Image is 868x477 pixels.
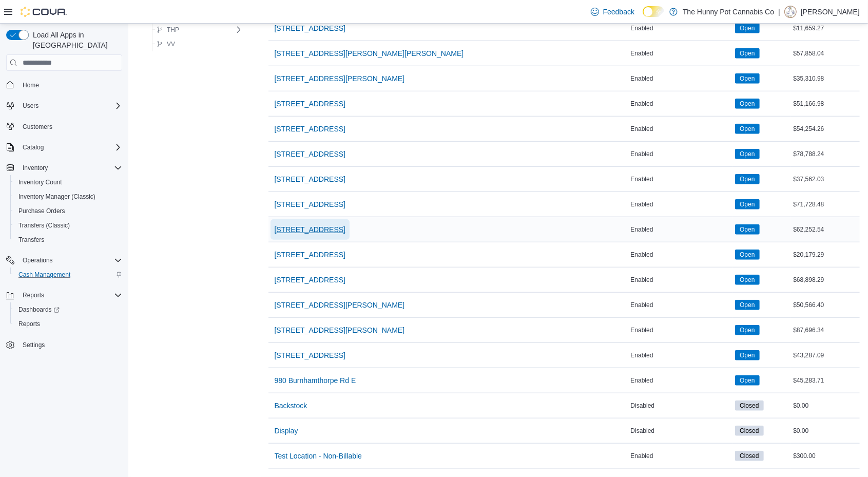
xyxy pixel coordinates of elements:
span: Open [735,174,759,184]
span: Inventory [18,162,122,174]
nav: Complex example [6,73,122,379]
span: Open [740,149,755,159]
div: $0.00 [791,399,860,412]
span: Reports [18,320,40,328]
div: Enabled [628,47,733,60]
button: Home [2,77,126,92]
span: 980 Burnhamthorpe Rd E [275,375,356,386]
span: Closed [740,426,759,435]
div: Enabled [628,198,733,211]
span: Open [740,200,755,209]
span: [STREET_ADDRESS] [275,250,345,260]
div: $57,858.04 [791,47,860,60]
span: Home [23,81,39,89]
div: $54,254.26 [791,123,860,135]
button: Transfers [10,233,126,247]
button: [STREET_ADDRESS][PERSON_NAME] [271,295,409,315]
button: Catalog [2,140,126,155]
span: Transfers (Classic) [18,221,70,230]
a: Customers [18,121,56,133]
span: Open [735,99,759,109]
div: Dillon Marquez [784,6,797,18]
span: Users [23,102,38,110]
a: Feedback [587,2,639,22]
button: Inventory Count [10,175,126,189]
button: [STREET_ADDRESS] [271,194,350,215]
span: Open [735,375,759,386]
button: [STREET_ADDRESS] [271,345,350,366]
span: Inventory Manager (Classic) [14,190,122,203]
button: Cash Management [10,268,126,282]
span: Open [735,149,759,159]
div: Enabled [628,450,733,462]
a: Settings [18,339,49,351]
div: Enabled [628,123,733,135]
span: Closed [740,401,759,410]
span: Dashboards [14,303,122,316]
button: [STREET_ADDRESS] [271,270,350,290]
div: $0.00 [791,425,860,437]
span: Reports [18,289,122,301]
button: [STREET_ADDRESS] [271,18,350,39]
span: Open [735,124,759,134]
a: Cash Management [14,269,74,281]
div: $51,166.98 [791,98,860,110]
div: Enabled [628,324,733,336]
span: Reports [23,291,44,299]
span: VV [167,40,175,48]
span: [STREET_ADDRESS] [275,149,345,159]
button: Reports [2,288,126,302]
span: Transfers (Classic) [14,219,122,232]
span: Dashboards [18,306,60,314]
div: Enabled [628,374,733,387]
span: Settings [23,341,45,349]
span: [STREET_ADDRESS][PERSON_NAME][PERSON_NAME] [275,48,464,59]
button: Transfers (Classic) [10,218,126,233]
span: [STREET_ADDRESS] [275,350,345,360]
span: Open [735,250,759,260]
div: $11,659.27 [791,22,860,34]
div: Enabled [628,72,733,85]
span: Closed [735,451,763,461]
span: Open [740,300,755,310]
span: Inventory Count [14,176,122,188]
button: Inventory [2,161,126,175]
span: Open [740,124,755,133]
span: Reports [14,318,122,330]
button: [STREET_ADDRESS][PERSON_NAME] [271,68,409,89]
a: Purchase Orders [14,205,69,217]
button: Settings [2,337,126,352]
span: [STREET_ADDRESS] [275,224,345,235]
a: Transfers [14,234,48,246]
span: [STREET_ADDRESS] [275,124,345,134]
span: [STREET_ADDRESS][PERSON_NAME] [275,325,405,335]
a: Inventory Manager (Classic) [14,190,100,203]
div: $37,562.03 [791,173,860,185]
span: Feedback [603,7,634,17]
span: Inventory [23,164,48,172]
span: Display [275,426,298,436]
button: Purchase Orders [10,204,126,218]
div: $50,566.40 [791,299,860,311]
span: Backstock [275,400,307,411]
button: VV [152,38,179,50]
span: Open [735,224,759,235]
span: Open [740,99,755,108]
div: $45,283.71 [791,374,860,387]
a: Transfers (Classic) [14,219,74,232]
span: [STREET_ADDRESS][PERSON_NAME] [275,73,405,84]
div: $35,310.98 [791,72,860,85]
span: Customers [18,120,122,133]
span: Open [735,350,759,360]
img: Cova [21,7,67,17]
span: [STREET_ADDRESS] [275,174,345,184]
div: $300.00 [791,450,860,462]
button: Reports [18,289,48,301]
div: $71,728.48 [791,198,860,211]
button: 980 Burnhamthorpe Rd E [271,370,360,391]
span: Open [735,23,759,33]
span: Closed [740,451,759,461]
span: Operations [18,254,122,266]
button: Users [18,100,43,112]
